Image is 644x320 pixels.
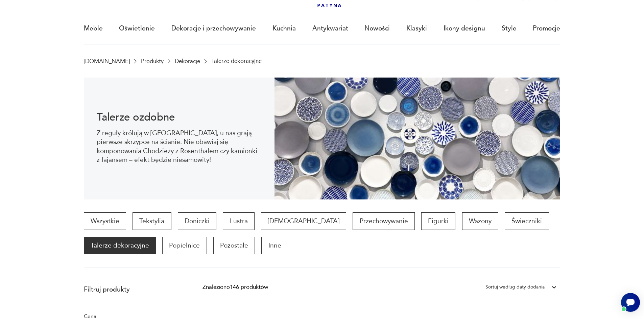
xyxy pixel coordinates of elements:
p: Filtruj produkty [84,285,183,294]
div: Znaleziono 146 produktów [202,283,268,292]
iframe: Smartsupp widget button [621,293,640,312]
a: Nowości [364,13,390,44]
a: Pozostałe [213,237,255,254]
a: Kuchnia [272,13,296,44]
a: Przechowywanie [353,212,414,230]
a: Promocje [533,13,560,44]
a: [DOMAIN_NAME] [84,58,130,64]
a: Produkty [141,58,164,64]
a: Oświetlenie [119,13,155,44]
p: Z reguły królują w [GEOGRAPHIC_DATA], u nas grają pierwsze skrzypce na ścianie. Nie obawiaj się k... [97,129,261,165]
a: Dekoracje i przechowywanie [171,13,256,44]
a: Doniczki [178,212,216,230]
a: Talerze dekoracyjne [84,237,156,254]
a: Wszystkie [84,212,126,230]
a: Dekoracje [175,58,200,64]
a: Meble [84,13,103,44]
a: Inne [261,237,288,254]
a: Style [502,13,517,44]
a: Antykwariat [312,13,348,44]
p: Talerze dekoracyjne [211,58,262,64]
a: Lustra [223,212,254,230]
div: Sortuj według daty dodania [485,283,545,292]
h1: Talerze ozdobne [97,112,261,122]
a: Wazony [462,212,498,230]
a: Ikony designu [444,13,485,44]
a: Popielnice [162,237,207,254]
a: Klasyki [406,13,427,44]
a: [DEMOGRAPHIC_DATA] [261,212,346,230]
img: b5931c5a27f239c65a45eae948afacbd.jpg [275,78,560,199]
a: Figurki [421,212,455,230]
a: Świeczniki [505,212,549,230]
a: Tekstylia [133,212,171,230]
